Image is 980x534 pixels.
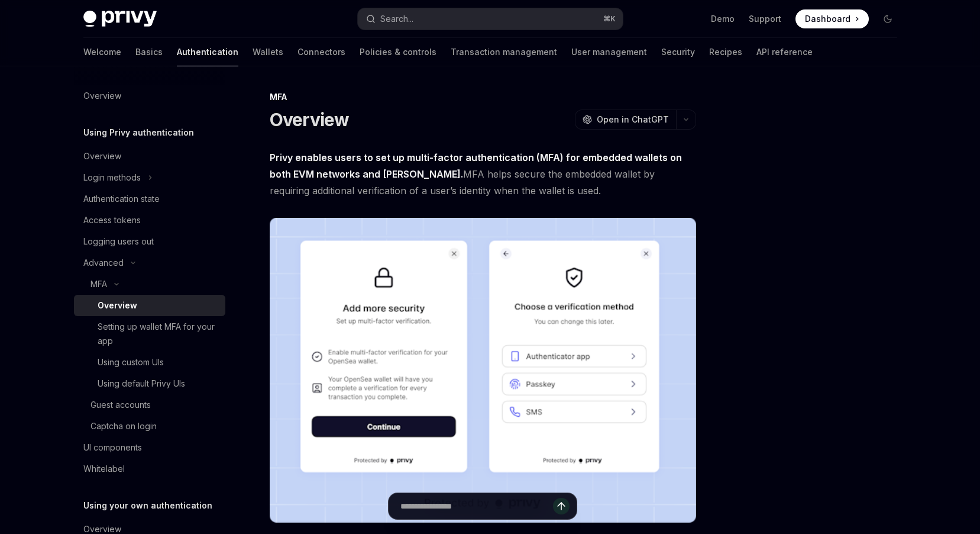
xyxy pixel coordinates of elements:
[74,458,225,480] a: Whitelabel
[83,213,141,227] div: Access tokens
[661,38,695,66] a: Security
[74,231,225,252] a: Logging users out
[400,493,553,519] input: Ask a question...
[297,38,345,66] a: Connectors
[711,13,735,25] a: Demo
[795,9,869,28] a: Dashboard
[74,274,225,295] button: Toggle MFA section
[270,218,696,523] img: images/MFA.png
[451,38,557,66] a: Transaction management
[253,38,283,66] a: Wallets
[571,38,647,66] a: User management
[98,377,185,391] div: Using default Privy UIs
[74,295,225,316] a: Overview
[83,11,157,27] img: dark logo
[74,394,225,416] a: Guest accounts
[83,440,142,455] div: UI components
[98,298,137,313] div: Overview
[878,9,897,28] button: Toggle dark mode
[74,352,225,373] a: Using custom UIs
[90,277,107,291] div: MFA
[749,13,781,25] a: Support
[709,38,742,66] a: Recipes
[83,126,194,140] h5: Using Privy authentication
[74,416,225,437] a: Captcha on login
[358,8,623,30] button: Open search
[805,13,850,25] span: Dashboard
[98,320,218,348] div: Setting up wallet MFA for your app
[74,146,225,167] a: Overview
[83,192,160,206] div: Authentication state
[74,373,225,394] a: Using default Privy UIs
[74,437,225,458] a: UI components
[575,110,676,130] button: Open in ChatGPT
[603,14,616,24] span: ⌘ K
[553,498,570,514] button: Send message
[90,419,157,433] div: Captcha on login
[597,114,669,126] span: Open in ChatGPT
[74,85,225,107] a: Overview
[83,89,121,103] div: Overview
[74,316,225,352] a: Setting up wallet MFA for your app
[270,149,696,199] span: MFA helps secure the embedded wallet by requiring additional verification of a user’s identity wh...
[270,109,350,130] h1: Overview
[74,210,225,231] a: Access tokens
[83,171,141,185] div: Login methods
[270,152,682,180] strong: Privy enables users to set up multi-factor authentication (MFA) for embedded wallets on both EVM ...
[135,38,163,66] a: Basics
[83,498,212,513] h5: Using your own authentication
[83,234,154,249] div: Logging users out
[83,256,124,270] div: Advanced
[270,91,696,103] div: MFA
[380,12,413,26] div: Search...
[90,398,151,412] div: Guest accounts
[74,167,225,188] button: Toggle Login methods section
[83,149,121,163] div: Overview
[756,38,813,66] a: API reference
[83,462,125,476] div: Whitelabel
[98,355,164,369] div: Using custom UIs
[74,252,225,274] button: Toggle Advanced section
[83,38,121,66] a: Welcome
[177,38,238,66] a: Authentication
[360,38,436,66] a: Policies & controls
[74,188,225,210] a: Authentication state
